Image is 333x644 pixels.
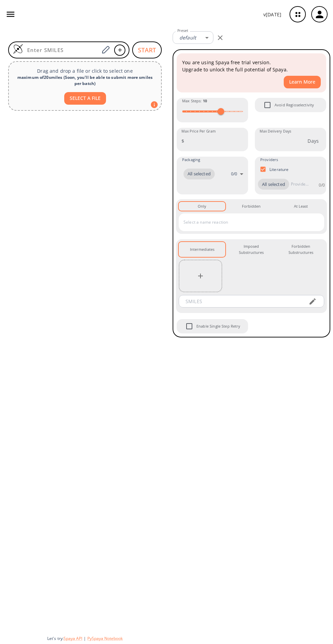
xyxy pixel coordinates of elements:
[319,182,325,188] p: 0 / 0
[181,295,303,308] input: SMILES
[231,171,237,177] p: 0 / 0
[242,203,261,209] div: Forbidden
[182,217,311,228] input: Select a name reaction
[176,318,249,334] div: When Single Step Retry is enabled, if no route is found during retrosynthesis, a retry is trigger...
[182,319,196,333] span: Enable Single Step Retry
[275,102,314,108] span: Avoid Regioselectivity
[183,171,215,177] span: All selected
[14,67,156,74] p: Drag and drop a file or click to select one
[278,242,324,257] button: Forbidden Substructures
[260,157,278,163] span: Providers
[179,202,225,211] button: Only
[284,76,321,88] button: Learn More
[233,243,269,256] div: Imposed Substructures
[47,636,167,641] div: Let's try:
[179,242,225,257] button: Intermediates
[181,137,184,144] p: $
[260,98,275,112] span: Avoid Regioselectivity
[278,202,324,211] button: At Least
[82,636,87,641] span: |
[64,92,106,105] button: SELECT A FILE
[289,179,310,190] input: Provider name
[260,129,291,134] label: Max Delivery Days
[87,636,123,641] button: PySpaya Notebook
[182,98,207,104] span: Max Steps :
[228,242,275,257] button: Imposed Substructures
[196,323,241,329] span: Enable Single Step Retry
[64,636,82,641] button: Spaya API
[14,74,156,87] div: maximum of 20 smiles ( Soon, you'll be able to submit more smiles per batch )
[190,246,214,253] div: Intermediates
[177,28,188,33] label: Preset
[203,98,207,103] strong: 10
[182,157,200,163] span: Packaging
[283,243,319,256] div: Forbidden Substructures
[258,181,289,188] span: All selected
[182,59,321,73] p: You are using Spaya free trial version. Upgrade to unlock the full potential of Spaya.
[308,137,319,144] p: Days
[198,203,206,209] div: Only
[132,41,162,58] button: START
[294,203,308,209] div: At Least
[228,202,275,211] button: Forbidden
[269,167,289,172] p: Literature
[181,129,216,134] label: Max Price Per Gram
[23,47,99,53] input: Enter SMILES
[263,11,281,18] p: v [DATE]
[13,44,23,54] img: Logo Spaya
[179,34,196,41] em: default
